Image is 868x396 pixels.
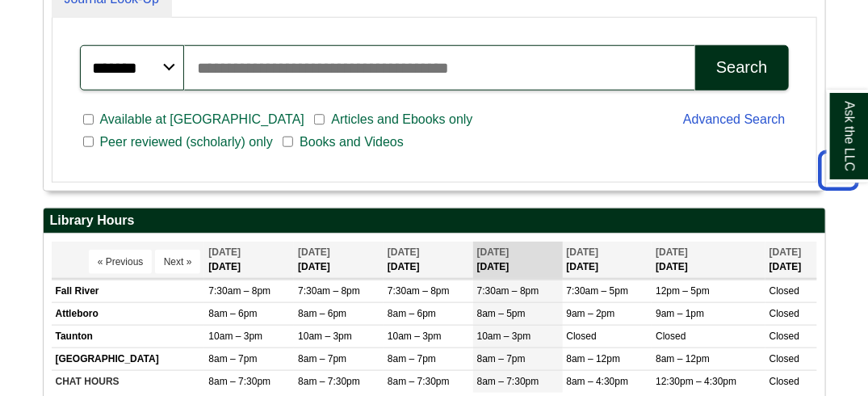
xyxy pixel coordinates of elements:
span: Peer reviewed (scholarly) only [94,133,279,152]
span: 8am – 5pm [477,308,526,319]
span: Closed [656,331,686,342]
input: Articles and Ebooks only [314,112,325,127]
span: Books and Videos [293,133,410,152]
td: CHAT HOURS [52,371,205,394]
span: 8am – 7pm [388,353,436,364]
span: 8am – 7:30pm [298,376,360,387]
span: 8am – 7:30pm [208,376,270,387]
th: [DATE] [652,242,765,278]
span: [DATE] [477,246,509,258]
th: [DATE] [765,242,817,278]
span: 7:30am – 8pm [298,285,360,297]
span: 8am – 7:30pm [388,376,450,387]
span: Closed [769,376,799,387]
span: 8am – 7pm [208,353,257,364]
span: 8am – 6pm [208,308,257,319]
span: 10am – 3pm [208,331,262,342]
span: [DATE] [208,246,241,258]
input: Peer reviewed (scholarly) only [83,135,94,150]
span: [DATE] [567,246,599,258]
a: Advanced Search [683,112,785,126]
span: Closed [769,353,799,364]
span: Closed [567,331,597,342]
span: 8am – 6pm [388,308,436,319]
span: 8am – 7pm [477,353,526,364]
input: Available at [GEOGRAPHIC_DATA] [83,112,94,127]
span: 8am – 12pm [656,353,710,364]
td: Fall River [52,280,205,302]
span: 7:30am – 8pm [477,285,539,297]
span: 8am – 4:30pm [567,376,629,387]
span: 8am – 7pm [298,353,346,364]
input: Books and Videos [283,135,293,150]
th: [DATE] [384,242,473,278]
button: « Previous [89,250,153,274]
button: Search [695,45,788,91]
span: 10am – 3pm [477,331,531,342]
span: Closed [769,285,799,297]
span: 7:30am – 8pm [208,285,270,297]
h2: Library Hours [44,209,825,234]
td: Taunton [52,325,205,348]
th: [DATE] [204,242,294,278]
th: [DATE] [473,242,563,278]
td: [GEOGRAPHIC_DATA] [52,348,205,371]
span: 12:30pm – 4:30pm [656,376,736,387]
span: 7:30am – 8pm [388,285,450,297]
th: [DATE] [563,242,652,278]
td: Attleboro [52,302,205,325]
span: [DATE] [388,246,420,258]
span: 9am – 2pm [567,308,615,319]
span: 9am – 1pm [656,308,704,319]
span: Closed [769,308,799,319]
a: Back to Top [812,159,864,181]
span: Available at [GEOGRAPHIC_DATA] [94,110,311,129]
span: 8am – 12pm [567,353,621,364]
span: 8am – 7:30pm [477,376,539,387]
th: [DATE] [294,242,384,278]
span: 12pm – 5pm [656,285,710,297]
span: Closed [769,331,799,342]
span: [DATE] [769,246,802,258]
button: Next » [155,250,201,274]
span: 7:30am – 5pm [567,285,629,297]
div: Search [716,58,767,77]
span: 10am – 3pm [388,331,442,342]
span: 10am – 3pm [298,331,352,342]
span: 8am – 6pm [298,308,346,319]
span: Articles and Ebooks only [325,110,479,129]
span: [DATE] [656,246,688,258]
span: [DATE] [298,246,330,258]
